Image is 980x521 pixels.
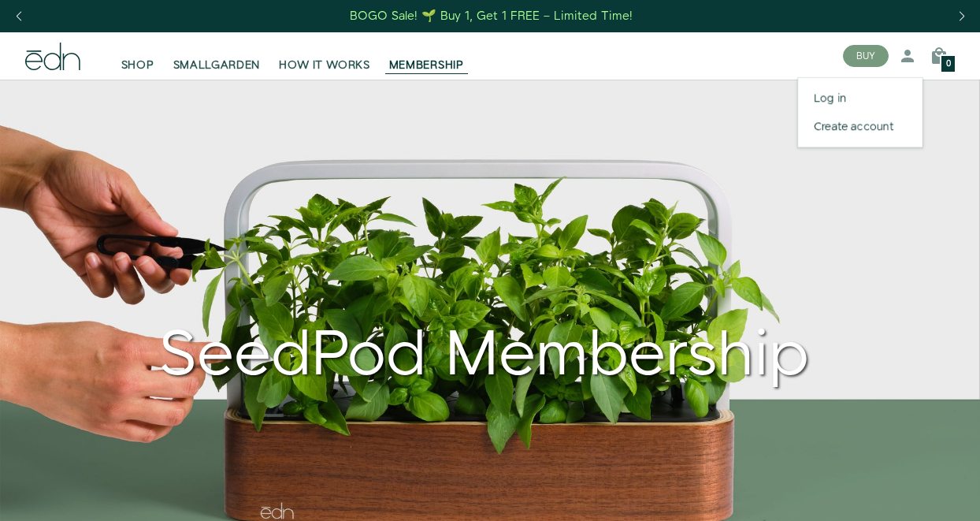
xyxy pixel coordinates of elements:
button: BUY [843,45,889,67]
a: MEMBERSHIP [380,39,473,73]
a: Create account [798,113,922,141]
div: SeedPod Membership [25,281,942,394]
a: BOGO Sale! 🌱 Buy 1, Get 1 FREE – Limited Time! [349,4,635,28]
iframe: Opens a widget where you can find more information [859,474,964,513]
div: BOGO Sale! 🌱 Buy 1, Get 1 FREE – Limited Time! [350,8,633,24]
a: HOW IT WORKS [269,39,379,73]
span: SHOP [121,58,154,73]
a: Log in [798,84,922,113]
span: SMALLGARDEN [173,58,261,73]
span: 0 [946,60,951,69]
span: MEMBERSHIP [389,58,464,73]
a: SMALLGARDEN [164,39,270,73]
span: HOW IT WORKS [279,58,369,73]
a: SHOP [112,39,164,73]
